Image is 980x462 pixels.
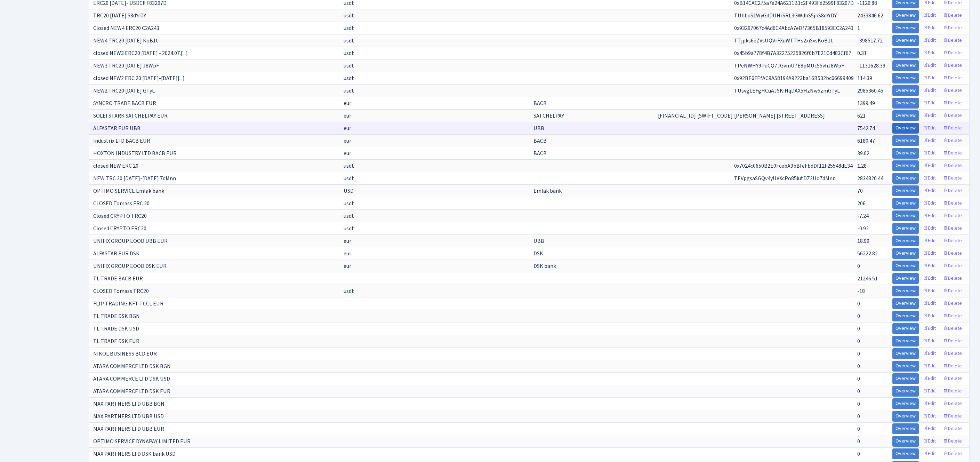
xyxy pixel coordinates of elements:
a: Delete [940,135,965,146]
a: Overview [892,273,919,284]
span: BACB [533,137,547,145]
a: Overview [892,73,919,83]
span: [SWIFT_CODE] [697,112,733,120]
a: Delete [940,323,965,334]
a: Overview [892,23,919,33]
a: Delete [940,336,965,346]
span: 21246.51 [857,275,878,282]
span: 0 [857,337,860,345]
span: [PERSON_NAME] [STREET_ADDRESS] [734,112,825,120]
a: Edit [920,35,939,46]
a: Edit [920,173,939,184]
span: -7.24 [857,212,869,220]
a: Delete [940,198,965,209]
a: Delete [940,286,965,296]
span: OPTIMO SERVICE Emlak bank [93,187,164,195]
span: eur [344,125,351,132]
span: usdt [344,62,354,70]
a: Overview [892,236,919,246]
a: Edit [920,323,939,334]
a: Edit [920,60,939,71]
span: UBB [533,125,544,132]
a: Overview [892,98,919,109]
span: TL TRADE DSK EUR [93,337,139,345]
a: Delete [940,361,965,372]
span: HOXTON INDUSTRY LTD BACB EUR [93,150,177,157]
span: eur [344,112,351,120]
span: TL TRADE BACB EUR [93,275,143,282]
a: Overview [892,411,919,422]
a: Delete [940,35,965,46]
span: 0 [857,375,860,383]
a: Delete [940,148,965,159]
span: 0 [857,325,860,333]
span: -18 [857,287,865,295]
span: 0 [857,262,860,270]
span: SOLEI STARK SATCHELPAY EUR [93,112,168,120]
span: NEW3 TRC20 [DATE] J8WpF [93,62,159,70]
span: NEW4 TRC20 [DATE] KoB1t [93,37,158,45]
a: Edit [920,110,939,121]
span: CLOSED Tomass TRC20 [93,287,149,295]
a: Overview [892,48,919,58]
a: Edit [920,298,939,309]
span: closed NEW3 ERC20 [DATE] - 2024.07.[...] [93,49,188,57]
span: 1.28 [857,162,867,170]
a: Edit [920,23,939,33]
span: 0 [857,438,860,445]
a: Overview [892,173,919,184]
span: NEW2 TRC20 [DATE] GTyL [93,87,155,95]
span: TUhbuS1WyGdDUHrSRL3GWdhS5jnS8dYrDY [734,12,837,19]
span: CLOSED Tomass ERC 20 [93,200,150,207]
span: eur [344,237,351,245]
span: -0.92 [857,225,869,232]
span: NIKOL BUSINESS BCD EUR [93,350,157,358]
span: ALFASTAR EUR UBB [93,125,140,132]
a: Overview [892,286,919,296]
span: UNIFIX GROUP EOOD UBB EUR [93,237,168,245]
span: 1 [857,24,860,32]
a: Overview [892,398,919,409]
a: Delete [940,98,965,109]
span: Closed CRYPTO ERC20 [93,225,146,232]
span: 2433846.62 [857,12,883,19]
a: Delete [940,423,965,434]
span: usdt [344,175,354,182]
a: Overview [892,10,919,21]
a: Delete [940,248,965,259]
a: Edit [920,85,939,96]
span: Closed CRYPTO TRC20 [93,212,147,220]
a: Delete [940,210,965,221]
span: ATARA COMMERCE LTD DSK BGN [93,363,171,370]
a: Delete [940,85,965,96]
a: Overview [892,261,919,271]
a: Overview [892,348,919,359]
span: USD [344,187,354,195]
span: -398517.72 [857,37,883,45]
span: eur [344,99,351,107]
a: Edit [920,423,939,434]
span: MAX PARTNERS LTD DSK bank USD [93,450,176,458]
span: TPeNWHY9PuCQ7JGvmU7E8pMUc55vhJ8WpF [734,62,844,70]
a: Edit [920,223,939,234]
span: eur [344,150,351,157]
a: Edit [920,236,939,246]
span: eur [344,137,351,145]
span: 18.99 [857,237,869,245]
span: usdt [344,287,354,295]
span: 206 [857,200,866,207]
span: closed NEW2 ERC 20 [DATE]-[DATE][...] [93,74,185,82]
span: usdt [344,49,354,57]
span: closed NEW ERC 20 [93,162,138,170]
a: Overview [892,35,919,46]
span: usdt [344,12,354,19]
span: TL TRADE DSK BGN [93,312,140,320]
a: Edit [920,261,939,271]
span: FLIP TRADING KFT TCCL EUR [93,300,163,308]
span: usdt [344,212,354,220]
span: UNIFIX GROUP EOOD DSK EUR [93,262,167,270]
span: 114.39 [857,74,872,82]
span: 2834820.44 [857,175,883,182]
a: Delete [940,273,965,284]
a: Edit [920,148,939,159]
